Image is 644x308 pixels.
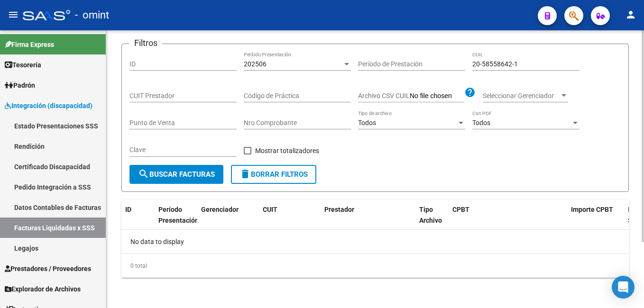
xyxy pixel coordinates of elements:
datatable-header-cell: CPBT [449,199,567,241]
span: Firma Express [5,39,54,50]
div: Open Intercom Messenger [612,276,635,299]
span: Integración (discapacidad) [5,100,92,111]
datatable-header-cell: ID [121,199,155,241]
span: Borrar Filtros [239,170,308,179]
span: Prestador [324,206,354,213]
span: CPBT [452,206,469,213]
span: Archivo CSV CUIL [358,92,410,100]
span: Buscar Facturas [138,170,215,179]
mat-icon: delete [239,168,251,180]
mat-icon: search [138,168,149,180]
input: Archivo CSV CUIL [410,92,464,100]
h3: Filtros [129,36,162,50]
div: No data to display [121,230,629,254]
datatable-header-cell: Gerenciador [197,199,259,241]
datatable-header-cell: Tipo Archivo [415,199,449,241]
span: CUIT [263,206,277,213]
span: 202506 [244,60,267,68]
datatable-header-cell: CUIT [259,199,321,241]
span: Gerenciador [201,206,239,213]
span: Explorador de Archivos [5,284,81,294]
span: Prestadores / Proveedores [5,263,91,274]
span: Seleccionar Gerenciador [483,92,560,100]
span: - omint [75,5,109,26]
mat-icon: menu [8,9,19,20]
button: Buscar Facturas [129,165,223,184]
span: Mostrar totalizadores [255,145,319,156]
span: Tesorería [5,60,41,70]
span: Padrón [5,80,35,91]
span: ID [125,206,131,213]
span: Todos [472,119,490,127]
datatable-header-cell: Prestador [321,199,415,241]
datatable-header-cell: Importe CPBT [567,199,624,241]
span: Todos [358,119,376,127]
span: Período Presentación [158,206,199,224]
button: Borrar Filtros [231,165,316,184]
datatable-header-cell: Período Presentación [155,199,197,241]
span: Importe CPBT [571,206,613,213]
mat-icon: help [464,87,476,98]
div: 0 total [121,254,629,278]
span: Tipo Archivo [419,206,442,224]
mat-icon: person [625,9,636,20]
